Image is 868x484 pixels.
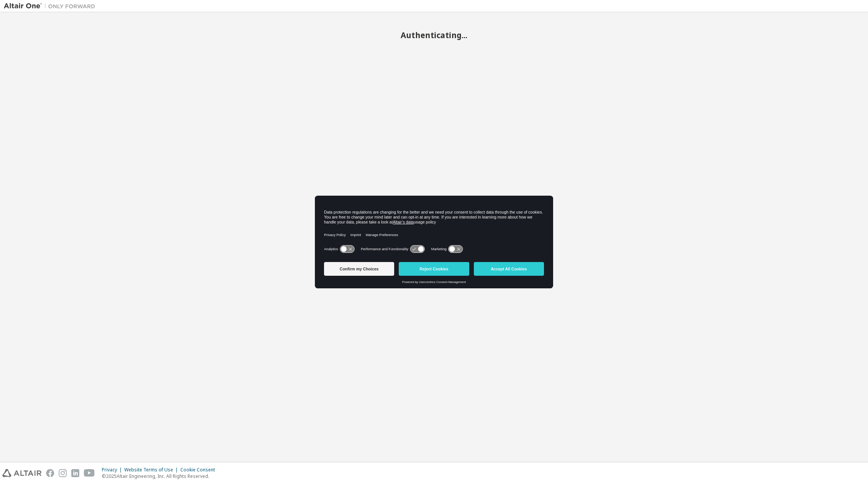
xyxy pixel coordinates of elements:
img: instagram.svg [59,469,67,477]
div: Privacy [102,467,124,473]
div: Website Terms of Use [124,467,180,473]
img: facebook.svg [46,469,54,477]
p: © 2025 Altair Engineering, Inc. All Rights Reserved. [102,473,220,479]
img: linkedin.svg [71,469,79,477]
img: youtube.svg [84,469,95,477]
img: altair_logo.svg [2,469,42,477]
h2: Authenticating... [4,30,864,40]
img: Altair One [4,2,99,10]
div: Cookie Consent [180,467,220,473]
